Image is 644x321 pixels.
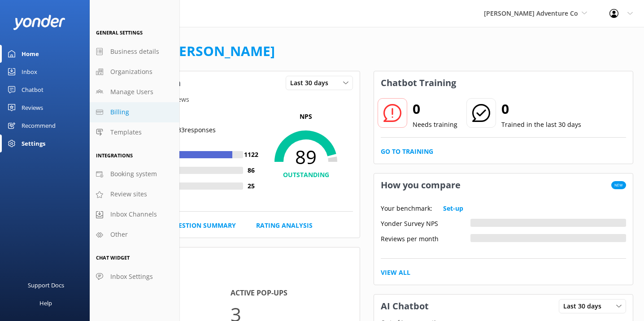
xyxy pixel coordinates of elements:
[90,82,179,102] a: Manage Users
[22,81,44,99] div: Chatbot
[110,169,157,179] span: Booking system
[484,9,578,17] span: [PERSON_NAME] Adventure Co
[110,189,147,199] span: Review sites
[90,184,179,204] a: Review sites
[231,287,353,299] h4: Active Pop-ups
[256,221,313,230] a: Rating Analysis
[501,98,581,120] h2: 0
[39,294,52,312] div: Help
[90,122,179,143] a: Templates
[90,42,179,62] a: Business details
[374,295,435,318] h3: AI Chatbot
[90,267,179,287] a: Inbox Settings
[22,134,45,152] div: Settings
[413,120,457,130] p: Needs training
[243,150,259,160] h4: 1122
[90,102,179,122] a: Billing
[110,272,153,282] span: Inbox Settings
[100,40,275,62] h1: Welcome,
[374,174,467,197] h3: How you compare
[28,276,64,294] div: Support Docs
[259,112,353,121] p: NPS
[381,219,470,227] div: Yonder Survey NPS
[563,301,607,311] span: Last 30 days
[13,15,65,30] img: yonder-white-logo.png
[22,45,39,63] div: Home
[101,271,360,281] p: In the last 30 days
[501,120,581,130] p: Trained in the last 30 days
[381,147,433,156] a: Go to Training
[243,181,259,191] h4: 25
[96,254,130,261] span: Chat Widget
[381,268,410,278] a: View All
[166,42,275,60] a: [PERSON_NAME]
[374,71,463,95] h3: Chatbot Training
[443,204,463,213] a: Set-up
[22,99,43,117] div: Reviews
[413,98,457,120] h2: 0
[90,204,179,225] a: Inbox Channels
[110,67,152,77] span: Organizations
[243,165,259,175] h4: 86
[169,221,236,230] a: Question Summary
[290,78,334,88] span: Last 30 days
[167,125,216,135] p: | 1233 responses
[108,112,259,121] h5: Rating
[110,230,128,239] span: Other
[101,95,360,104] p: From all sources of reviews
[110,209,157,219] span: Inbox Channels
[110,127,142,137] span: Templates
[96,29,143,36] span: General Settings
[110,87,153,97] span: Manage Users
[381,204,432,213] p: Your benchmark:
[381,234,470,242] div: Reviews per month
[110,47,159,56] span: Business details
[90,62,179,82] a: Organizations
[90,164,179,184] a: Booking system
[22,117,56,134] div: Recommend
[101,247,360,271] h3: Website Chat
[259,170,353,180] h4: OUTSTANDING
[22,63,37,81] div: Inbox
[96,152,133,159] span: Integrations
[259,146,353,168] span: 89
[90,225,179,245] a: Other
[611,181,626,189] span: New
[110,107,129,117] span: Billing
